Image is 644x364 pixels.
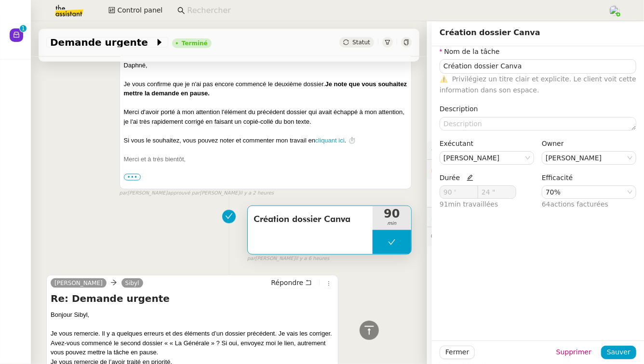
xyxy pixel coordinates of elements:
small: [PERSON_NAME] [247,255,329,263]
div: Merci et à très bientôt, [124,155,407,164]
span: Sibyl [125,280,139,286]
div: Daphné﻿, [124,61,407,70]
nz-select-item: Frédérique Albert [546,152,632,164]
div: ⏲️Tâches 122:40 88actions [427,208,644,226]
span: Fermer [445,347,469,358]
button: Répondre [268,277,315,288]
nz-badge-sup: 1 [20,25,27,32]
span: ⏲️ [431,213,554,221]
span: Création dossier Canva [254,212,367,227]
span: ••• [124,174,141,181]
div: 💬Commentaires 6 [427,227,644,246]
div: Je vous remercie. Il y a quelques erreurs et des éléments d’un dossier précédent. Je vais les cor... [51,329,334,357]
button: Fermer [440,346,475,359]
span: 90 [373,208,411,220]
button: Control panel [103,4,168,17]
div: ⚙️Procédures [427,141,644,159]
nz-select-item: Amyna Mehrez [443,152,530,164]
a: cliquant ici [315,137,345,144]
label: Owner [542,140,564,147]
span: Demande urgente [50,38,155,47]
div: Si vous le souhaitez, vous pouvez noter et commenter mon travail en . ⏱️ [124,136,407,145]
button: Sauver [601,346,636,359]
div: Merci d'avoir porté à mon attention l'élément du précédent dossier qui avait échappé à mon attent... [124,107,407,126]
div: Je vous confirme que je n'ai pas encore commencé le deuxième dossier. [124,79,407,98]
label: Nom de la tâche [440,48,500,55]
label: Exécutant [440,140,473,147]
span: par [247,255,255,263]
nz-select-item: 70% [546,186,632,198]
span: Supprimer [556,347,591,358]
input: 0 sec [478,186,516,198]
small: [PERSON_NAME] [PERSON_NAME] [120,189,274,197]
p: 1 [21,25,25,34]
span: 91 [440,200,498,208]
span: Répondre [271,278,303,287]
span: Création dossier Canva [440,28,540,37]
input: Rechercher [187,4,598,17]
span: min travaillées [448,200,498,208]
label: Description [440,105,478,113]
span: Statut [352,39,370,46]
span: il y a 6 heures [295,255,330,263]
span: 64 [542,200,608,208]
span: Efficacité [542,174,573,182]
input: 0 min [440,186,478,198]
span: Control panel [117,5,162,16]
span: Privilégiez un titre clair et explicite. Le client voit cette information dans son espace. [440,75,636,94]
span: 💬 [431,233,510,240]
div: 🔐Données client [427,160,644,179]
img: users%2FPPrFYTsEAUgQy5cK5MCpqKbOX8K2%2Favatar%2FCapture%20d%E2%80%99e%CC%81cran%202023-06-05%20a%... [609,5,620,16]
span: Durée [440,174,460,182]
span: ⚙️ [431,144,481,156]
span: 🔐 [431,164,494,175]
span: Sauver [607,347,631,358]
span: min [373,220,411,228]
a: [PERSON_NAME] [51,279,107,287]
span: actions facturées [550,200,608,208]
span: par [120,189,128,197]
span: il y a 2 heures [240,189,274,197]
span: approuvé par [167,189,200,197]
span: ⚠️ [440,75,448,83]
button: Supprimer [550,346,597,359]
h4: Re: Demande urgente [51,292,334,305]
input: Nom [440,59,636,73]
div: Terminé [182,40,208,46]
